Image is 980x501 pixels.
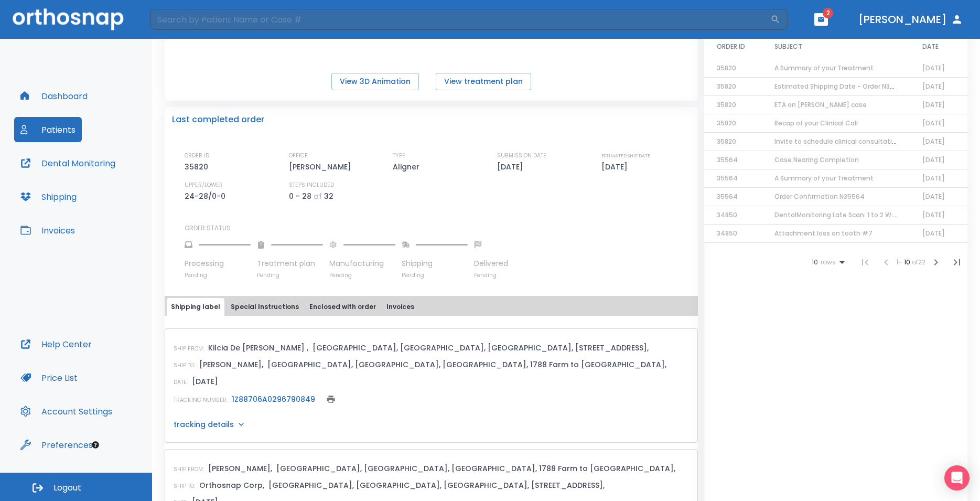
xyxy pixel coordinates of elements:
[208,462,272,475] p: [PERSON_NAME],
[922,174,945,183] span: [DATE]
[717,229,737,238] span: 34850
[717,42,745,51] span: ORDER ID
[382,298,418,316] button: Invoices
[774,42,802,51] span: SUBJECT
[912,258,925,267] span: of 22
[717,119,736,127] span: 35820
[436,73,531,90] button: View treatment plan
[313,342,649,354] p: [GEOGRAPHIC_DATA], [GEOGRAPHIC_DATA], [GEOGRAPHIC_DATA], [STREET_ADDRESS],
[329,271,395,279] p: Pending
[185,271,251,279] p: Pending
[774,82,906,91] span: Estimated Shipping Date - Order N35820
[717,174,738,183] span: 35564
[922,63,945,72] span: [DATE]
[717,82,736,91] span: 35820
[774,174,874,183] span: A Summary of your Treatment
[474,271,508,279] p: Pending
[185,161,212,173] p: 35820
[185,180,223,190] p: UPPER/LOWER
[14,184,83,209] button: Shipping
[14,83,94,109] button: Dashboard
[192,375,218,388] p: [DATE]
[174,361,195,370] p: SHIP TO:
[172,113,264,126] p: Last completed order
[289,190,311,202] p: 0 - 28
[289,180,334,190] p: STEPS INCLUDED
[267,358,666,371] p: [GEOGRAPHIC_DATA], [GEOGRAPHIC_DATA], [GEOGRAPHIC_DATA], 1788 Farm to [GEOGRAPHIC_DATA],
[174,344,204,354] p: SHIP FROM:
[14,399,119,424] button: Account Settings
[185,151,209,161] p: ORDER ID
[329,258,395,269] p: Manufacturing
[199,358,263,371] p: [PERSON_NAME],
[717,100,736,109] span: 35820
[497,161,527,173] p: [DATE]
[174,419,234,430] p: tracking details
[717,210,737,219] span: 34850
[305,298,380,316] button: Enclosed with order
[14,151,122,176] button: Dental Monitoring
[922,192,945,201] span: [DATE]
[91,440,100,450] div: Tooltip anchor
[774,155,859,164] span: Case Nearing Completion
[331,73,419,90] button: View 3D Animation
[922,229,945,238] span: [DATE]
[717,155,738,164] span: 35564
[774,119,858,127] span: Recap of your Clinical Call
[257,258,323,269] p: Treatment plan
[402,271,468,279] p: Pending
[13,8,124,30] img: Orthosnap
[208,342,308,354] p: Kilcia De [PERSON_NAME] ,
[314,190,322,202] p: of
[227,298,303,316] button: Special Instructions
[167,298,696,316] div: tabs
[174,396,228,405] p: TRACKING NUMBER:
[601,151,650,161] p: ESTIMATED SHIP DATE
[14,365,84,390] button: Price List
[922,100,945,109] span: [DATE]
[257,271,323,279] p: Pending
[174,465,204,474] p: SHIP FROM:
[185,223,691,233] p: ORDER STATUS
[922,42,939,51] span: DATE
[150,9,770,30] input: Search by Patient Name or Case #
[393,161,423,173] p: Aligner
[289,161,355,173] p: [PERSON_NAME]
[167,298,224,316] button: Shipping label
[268,479,605,492] p: [GEOGRAPHIC_DATA], [GEOGRAPHIC_DATA], [GEOGRAPHIC_DATA], [STREET_ADDRESS],
[53,482,81,494] span: Logout
[14,332,98,357] a: Help Center
[601,161,631,173] p: [DATE]
[393,151,405,161] p: TYPE
[774,192,865,201] span: Order Confirmation N35564
[774,63,874,72] span: A Summary of your Treatment
[774,229,873,238] span: Attachment loss on tooth #7
[717,192,738,201] span: 35564
[232,394,315,404] a: 1Z88706A0296790849
[774,137,902,146] span: Invite to schedule clinical consultation!
[497,151,546,161] p: SUBMISSION DATE
[812,259,818,266] span: 10
[944,465,970,491] div: Open Intercom Messenger
[14,432,99,457] button: Preferences
[922,82,945,91] span: [DATE]
[818,259,836,266] span: rows
[774,100,867,109] span: ETA on [PERSON_NAME] case
[185,258,251,269] p: Processing
[474,258,508,269] p: Delivered
[14,117,82,142] button: Patients
[922,137,945,146] span: [DATE]
[289,151,308,161] p: OFFICE
[185,190,229,202] p: 24-28/0-0
[922,210,945,219] span: [DATE]
[324,392,338,407] button: print
[402,258,468,269] p: Shipping
[14,218,81,243] button: Invoices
